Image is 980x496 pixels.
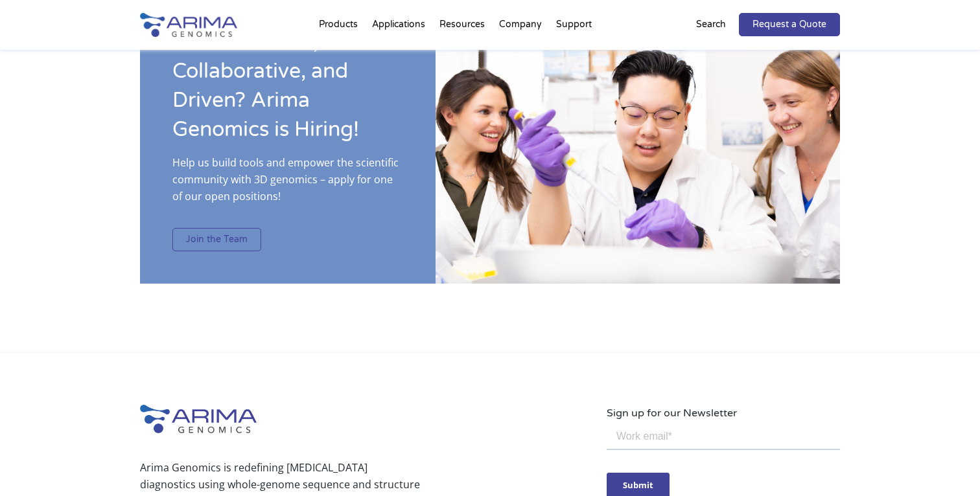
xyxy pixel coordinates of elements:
[172,228,261,251] a: Join the Team
[140,405,257,433] img: Arima-Genomics-logo
[696,16,726,33] p: Search
[739,13,840,36] a: Request a Quote
[172,28,403,154] h2: Are You Smart, Collaborative, and Driven? Arima Genomics is Hiring!
[172,154,403,215] p: Help us build tools and empower the scientific community with 3D genomics – apply for one of our ...
[140,13,237,37] img: Arima-Genomics-logo
[607,405,840,422] p: Sign up for our Newsletter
